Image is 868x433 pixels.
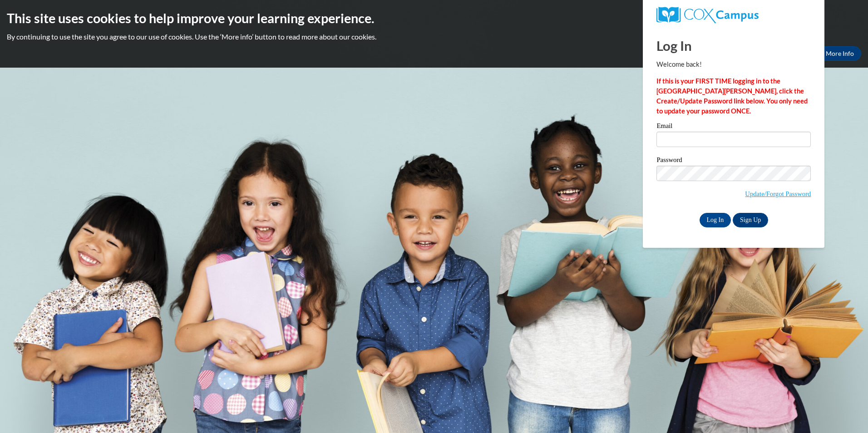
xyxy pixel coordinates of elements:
input: Log In [700,213,731,227]
label: Password [656,157,811,166]
p: Welcome back! [656,59,811,69]
a: COX Campus [656,7,811,23]
strong: If this is your FIRST TIME logging in to the [GEOGRAPHIC_DATA][PERSON_NAME], click the Create/Upd... [656,77,808,115]
a: More Info [819,46,861,61]
h1: Log In [656,36,811,55]
a: Sign Up [733,213,768,227]
h2: This site uses cookies to help improve your learning experience. [7,9,861,27]
a: Update/Forgot Password [745,190,811,197]
label: Email [656,123,811,132]
img: COX Campus [656,7,758,23]
p: By continuing to use the site you agree to our use of cookies. Use the ‘More info’ button to read... [7,32,861,42]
